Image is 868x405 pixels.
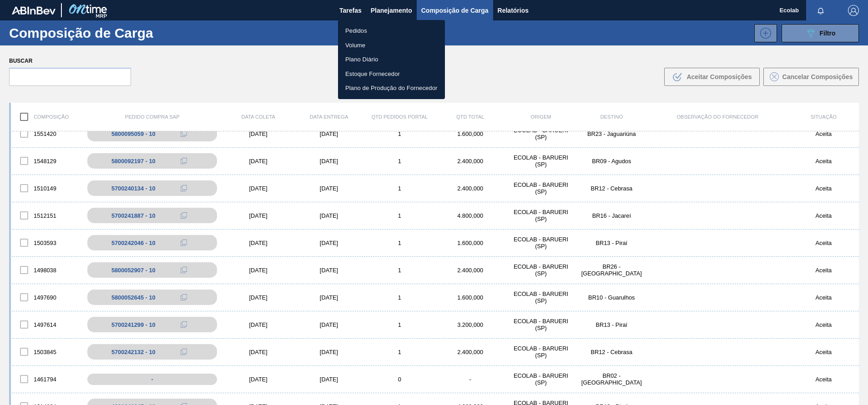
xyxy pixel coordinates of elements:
[338,24,445,38] a: Pedidos
[338,52,445,67] a: Plano Diário
[338,81,445,95] a: Plano de Produção do Fornecedor
[338,38,445,53] a: Volume
[338,67,445,81] a: Estoque Fornecedor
